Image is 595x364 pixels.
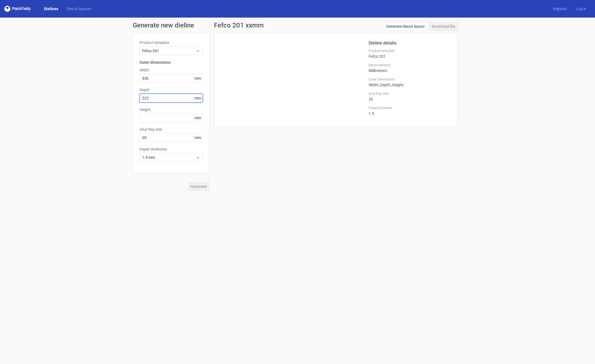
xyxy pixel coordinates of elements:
[193,74,202,82] span: mm
[133,22,462,29] h1: Generate new dieline
[193,94,202,102] span: mm
[549,6,571,12] a: Register
[369,91,451,101] div: 20
[142,155,196,160] span: 1.5 mm
[193,114,202,122] span: mm
[140,87,203,93] label: Depth
[571,6,591,12] a: Log in
[140,127,203,132] label: Glue flap size
[391,83,404,87] span: , Height :
[40,6,63,12] a: Dielines
[193,134,202,142] span: mm
[369,106,451,116] div: 1.5
[140,60,203,65] h3: Outer dimensions
[369,40,451,46] h2: Dieline details
[214,22,264,29] h1: Fefco 201 xxmm
[369,49,451,53] label: Product template
[140,40,203,45] label: Product template
[140,107,203,112] label: Height
[369,49,451,59] div: Fefco 201
[140,67,203,73] label: Width
[369,77,451,82] label: Outer Dimensions
[63,6,96,12] a: Diecut layouts
[369,83,379,87] span: Width :
[369,63,451,67] label: Measurements
[140,146,203,152] label: Paper thickness
[369,106,451,110] label: Paper thickness
[369,63,451,73] div: Millimeters
[142,48,196,54] span: Fefco 201
[384,22,427,31] a: Generate diecut layout
[369,91,451,96] label: Glue flap size
[379,83,391,87] span: , Depth :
